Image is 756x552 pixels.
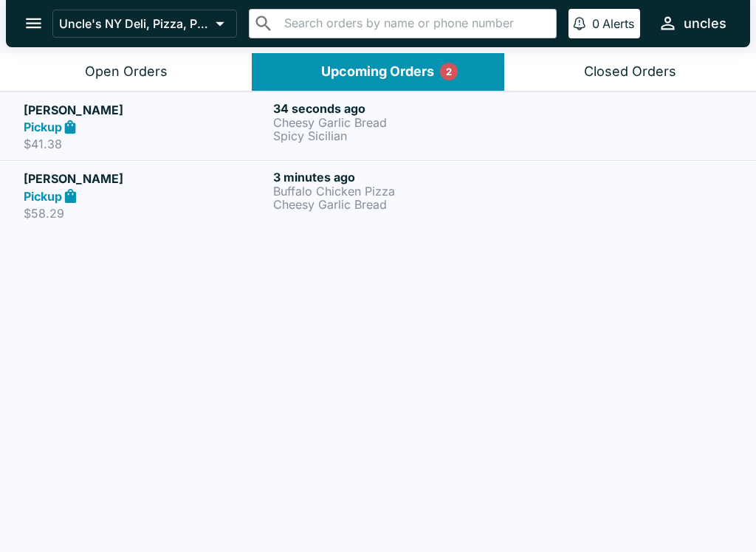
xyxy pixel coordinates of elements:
[273,116,517,129] p: Cheesy Garlic Bread
[24,120,62,134] strong: Pickup
[24,101,267,119] h5: [PERSON_NAME]
[59,16,210,31] p: Uncle's NY Deli, Pizza, Pasta & Subs
[321,63,434,80] div: Upcoming Orders
[584,63,676,80] div: Closed Orders
[273,170,517,184] h6: 3 minutes ago
[446,64,452,79] p: 2
[652,7,732,39] button: uncles
[273,101,517,116] h6: 34 seconds ago
[24,189,62,204] strong: Pickup
[602,16,634,31] p: Alerts
[24,206,267,221] p: $58.29
[24,170,267,187] h5: [PERSON_NAME]
[684,15,726,32] div: uncles
[273,198,517,211] p: Cheesy Garlic Bread
[52,10,237,38] button: Uncle's NY Deli, Pizza, Pasta & Subs
[592,16,599,31] p: 0
[15,4,52,42] button: open drawer
[280,13,550,34] input: Search orders by name or phone number
[24,137,267,151] p: $41.38
[273,184,517,198] p: Buffalo Chicken Pizza
[85,63,168,80] div: Open Orders
[273,129,517,142] p: Spicy Sicilian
